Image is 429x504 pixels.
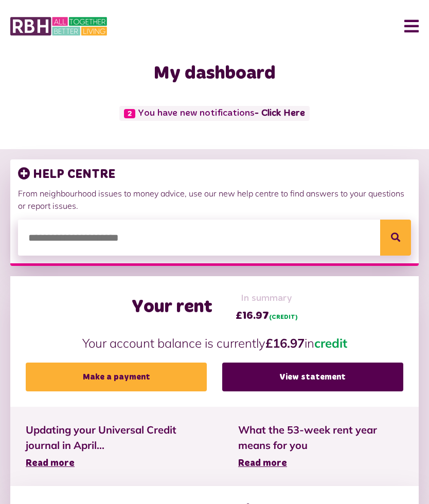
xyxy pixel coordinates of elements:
a: What the 53-week rent year means for you Read more [238,422,403,471]
span: Read more [238,459,287,468]
a: View statement [222,363,403,391]
span: credit [314,335,347,351]
h2: Your rent [132,296,212,318]
p: Your account balance is currently in [26,334,403,352]
span: (CREDIT) [269,314,298,320]
strong: £16.97 [265,335,305,351]
a: Make a payment [26,363,207,391]
p: From neighbourhood issues to money advice, use our new help centre to find answers to your questi... [18,187,411,212]
span: You have new notifications [119,106,309,121]
img: MyRBH [10,15,107,37]
a: Updating your Universal Credit journal in April... Read more [26,422,207,471]
span: In summary [236,292,298,305]
span: What the 53-week rent year means for you [238,422,403,453]
span: Updating your Universal Credit journal in April... [26,422,207,453]
a: - Click Here [255,109,305,118]
h1: My dashboard [10,63,419,85]
span: £16.97 [236,308,298,323]
h3: HELP CENTRE [18,167,411,182]
span: Read more [26,459,75,468]
span: 2 [124,109,135,118]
